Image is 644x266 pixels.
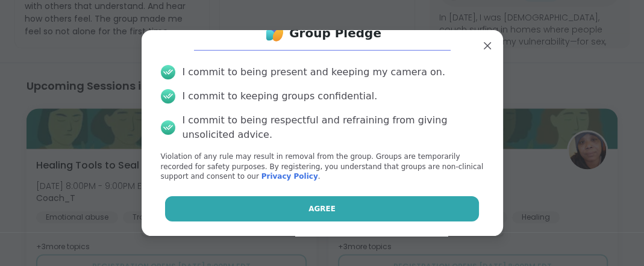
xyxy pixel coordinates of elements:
h1: Group Pledge [289,25,381,42]
div: I commit to keeping groups confidential. [183,89,378,104]
div: I commit to being present and keeping my camera on. [183,65,445,79]
a: Privacy Policy [261,172,318,181]
div: I commit to being respectful and refraining from giving unsolicited advice. [183,113,484,142]
span: Agree [308,203,336,214]
img: ShareWell Logo [263,21,287,45]
p: Violation of any rule may result in removal from the group. Groups are temporarily recorded for s... [161,152,484,182]
button: Agree [165,196,479,221]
